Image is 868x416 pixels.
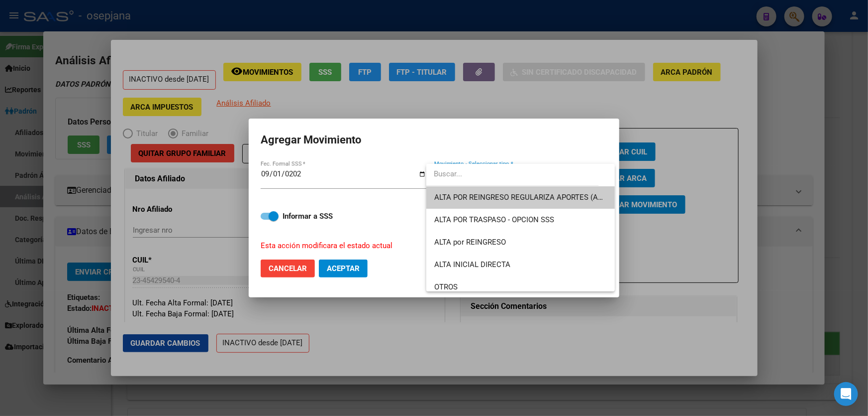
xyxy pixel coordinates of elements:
span: OTROS [434,282,458,291]
input: dropdown search [426,163,599,185]
span: ALTA por REINGRESO [434,238,506,247]
span: ALTA INICIAL DIRECTA [434,260,510,269]
div: Open Intercom Messenger [834,382,858,406]
span: ALTA POR TRASPASO - OPCION SSS [434,215,554,224]
span: ALTA POR REINGRESO REGULARIZA APORTES (AFIP) [434,193,611,202]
